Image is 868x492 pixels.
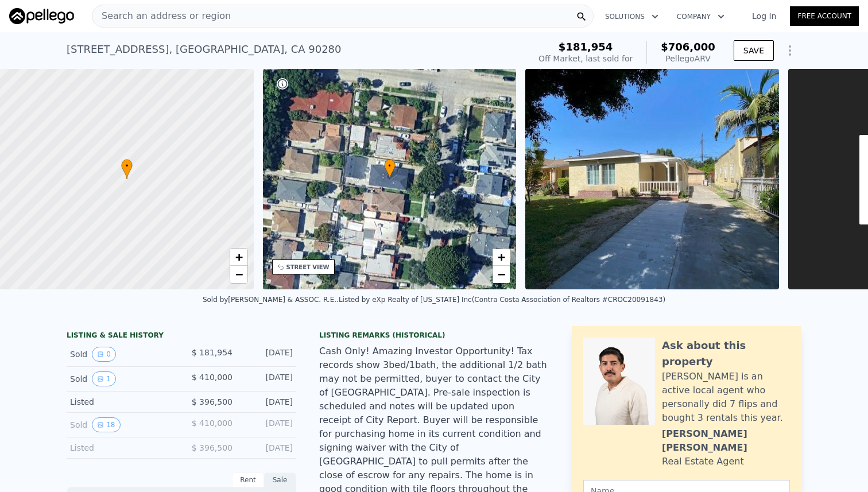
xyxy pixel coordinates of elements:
div: [DATE] [242,417,293,432]
button: View historical data [92,417,120,432]
div: • [121,159,133,179]
a: Log In [738,10,790,22]
div: [DATE] [242,347,293,362]
div: • [384,159,396,179]
button: View historical data [92,371,116,386]
span: $ 410,000 [192,419,232,428]
span: $ 396,500 [192,397,232,406]
div: Listed [70,442,172,454]
a: Zoom in [493,249,510,266]
button: SAVE [734,40,774,61]
a: Zoom in [230,249,247,266]
div: LISTING & SALE HISTORY [67,331,296,342]
div: Listed [70,396,172,408]
div: STREET VIEW [286,263,330,272]
div: Sale [264,472,296,487]
div: Sold by [PERSON_NAME] & ASSOC. R.E. . [203,296,339,304]
button: Company [668,6,734,27]
span: − [498,267,505,281]
button: View historical data [92,347,116,362]
span: $ 396,500 [192,443,232,452]
button: Solutions [596,6,668,27]
span: $ 410,000 [192,373,232,382]
span: $181,954 [559,41,613,53]
div: [DATE] [242,442,293,454]
span: Search an address or region [92,9,231,23]
img: Pellego [9,8,74,24]
a: Free Account [790,6,859,26]
div: Pellego ARV [661,53,715,64]
div: [DATE] [242,371,293,386]
div: Listing Remarks (Historical) [319,331,549,340]
button: Show Options [778,39,801,62]
div: Off Market, last sold for [538,53,633,64]
div: [PERSON_NAME] is an active local agent who personally did 7 flips and bought 3 rentals this year. [662,370,790,425]
img: Sale: 166306230 Parcel: 47931288 [525,69,779,289]
span: + [235,250,242,264]
span: + [498,250,505,264]
div: Sold [70,347,172,362]
div: Listed by eXp Realty of [US_STATE] Inc (Contra Costa Association of Realtors #CROC20091843) [339,296,665,304]
div: Sold [70,417,172,432]
div: [PERSON_NAME] [PERSON_NAME] [662,427,790,455]
div: Ask about this property [662,338,790,370]
span: $706,000 [661,41,715,53]
div: [DATE] [242,396,293,408]
span: − [235,267,242,281]
span: • [384,161,396,171]
span: $ 181,954 [192,348,232,357]
div: [STREET_ADDRESS] , [GEOGRAPHIC_DATA] , CA 90280 [67,41,342,57]
span: • [121,161,133,171]
div: Rent [232,472,264,487]
div: Real Estate Agent [662,455,744,468]
a: Zoom out [230,266,247,283]
div: Sold [70,371,172,386]
a: Zoom out [493,266,510,283]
